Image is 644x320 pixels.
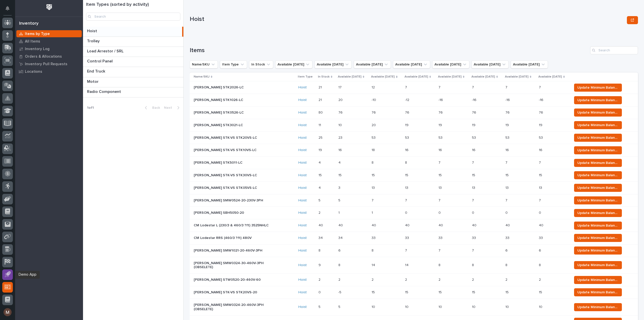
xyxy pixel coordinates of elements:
[539,247,542,253] p: 6
[194,211,282,215] p: [PERSON_NAME] SBH5050-20
[318,185,322,190] p: 4
[15,30,83,38] a: Items by Type
[438,289,443,295] p: 15
[2,307,13,317] button: users-avatar
[338,197,341,203] p: 5
[190,119,638,131] tr: [PERSON_NAME] STK3021-LCHoist 1111 1010 2020 1919 1919 1919 1919 1919 Update Minimum Balance
[574,234,622,242] button: Update Minimum Balance
[2,3,13,14] button: Notifications
[83,47,183,57] a: Load Arrestor / SRLLoad Arrestor / SRL
[438,304,443,309] p: 10
[577,135,619,140] span: Update Minimum Balance
[539,160,542,165] p: 7
[472,262,475,267] p: 8
[590,46,638,54] div: Search
[190,274,638,286] tr: [PERSON_NAME] STW0520-20-460V-60Hoist 22 22 22 22 22 22 22 22 Update Minimum Balance
[190,106,638,119] tr: [PERSON_NAME] STK0526-LCHoist 8080 7676 7676 7676 7676 7676 7676 7676 Update Minimum Balance
[338,235,344,240] p: 34
[405,304,410,309] p: 10
[298,248,307,253] a: Hoist
[298,98,307,102] a: Hoist
[511,60,548,68] button: Available in 180 Days
[194,74,210,80] p: Name/SKU
[539,289,543,295] p: 15
[318,135,324,140] p: 25
[505,185,510,190] p: 13
[87,68,106,74] p: End Truck
[338,74,361,80] p: Available [DATE]
[190,286,638,299] tr: [PERSON_NAME] STK-VS STK20VS-20Hoist 00 -5-5 1515 1515 1515 1515 1515 1515 Update Minimum Balance
[577,85,619,90] span: Update Minimum Balance
[318,262,322,267] p: 9
[87,58,114,64] p: Control Panel
[190,194,638,207] tr: [PERSON_NAME] SMW0524-20-230V-3PHHoist 55 55 77 77 77 77 77 77 Update Minimum Balance
[372,304,376,309] p: 10
[318,160,322,165] p: 4
[505,147,510,152] p: 16
[83,67,183,77] a: End TruckEnd Truck
[298,290,307,295] a: Hoist
[372,160,375,165] p: 8
[471,74,495,80] p: Available [DATE]
[83,77,183,87] a: MotorMotor
[190,169,638,182] tr: [PERSON_NAME] STK-VS STK30VS-LCHoist 1515 1515 1515 1515 1515 1515 1515 1515 Update Minimum Balance
[539,235,544,240] p: 33
[539,197,542,203] p: 7
[25,39,40,44] p: All Items
[338,289,342,295] p: -5
[574,171,622,179] button: Update Minimum Balance
[275,60,312,68] button: Available Today
[15,60,83,68] a: Inventory Pull Requests
[405,185,409,190] p: 13
[405,289,409,295] p: 15
[194,111,282,115] p: [PERSON_NAME] STK0526-LC
[577,235,619,240] span: Update Minimum Balance
[190,219,638,232] tr: CM Lodestar L (230/3 & 460/3 ?ft) 3525NHLCHoist 4040 4040 4040 4040 4040 4040 4040 4040 Update Mi...
[338,247,342,253] p: 6
[318,97,323,102] p: 21
[190,16,625,23] p: Hoist
[438,247,441,253] p: 7
[15,53,83,60] a: Orders & Allocations
[298,111,307,115] a: Hoist
[338,110,344,115] p: 76
[574,288,622,296] button: Update Minimum Balance
[338,147,343,152] p: 16
[405,110,410,115] p: 76
[574,134,622,142] button: Update Minimum Balance
[194,278,282,282] p: [PERSON_NAME] STW0520-20-460V-60
[298,173,307,177] a: Hoist
[298,278,307,282] a: Hoist
[438,277,441,282] p: 2
[220,60,247,68] button: Item Type
[577,185,619,190] span: Update Minimum Balance
[505,160,508,165] p: 7
[86,13,180,21] input: Search
[372,122,377,127] p: 20
[194,85,282,90] p: [PERSON_NAME] STK2026-LC
[405,172,409,177] p: 15
[405,160,408,165] p: 8
[318,74,330,80] p: In Stock
[149,106,160,110] span: Back
[318,110,324,115] p: 80
[505,304,510,309] p: 10
[574,276,622,284] button: Update Minimum Balance
[472,289,476,295] p: 15
[190,47,588,54] h1: Items
[87,48,125,54] p: Load Arrestor / SRL
[574,246,622,255] button: Update Minimum Balance
[405,74,428,80] p: Available [DATE]
[190,244,638,257] tr: [PERSON_NAME] SMW1021-20-460V-3PHHoist 88 66 88 77 77 77 66 66 Update Minimum Balance
[25,62,67,66] p: Inventory Pull Requests
[298,223,307,228] a: Hoist
[472,277,475,282] p: 2
[15,68,83,75] a: Locations
[371,74,395,80] p: Available [DATE]
[539,262,542,267] p: 8
[505,110,511,115] p: 76
[162,105,183,110] button: Next
[372,235,377,240] p: 33
[298,148,307,152] a: Hoist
